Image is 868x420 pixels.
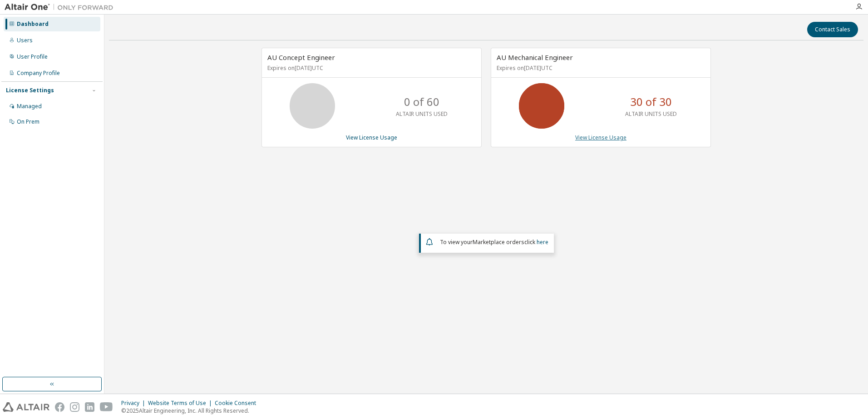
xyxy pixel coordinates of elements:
img: linkedin.svg [85,402,94,412]
img: youtube.svg [100,402,113,412]
div: Privacy [121,400,148,407]
div: Managed [17,103,42,110]
div: On Prem [17,118,39,125]
button: Contact Sales [807,22,858,37]
a: View License Usage [575,134,626,141]
p: ALTAIR UNITS USED [625,110,677,118]
a: View License Usage [346,134,397,141]
span: AU Mechanical Engineer [497,53,573,62]
div: License Settings [6,87,54,94]
em: Marketplace orders [473,238,524,246]
div: Dashboard [17,20,49,28]
div: Users [17,37,33,44]
p: 30 of 30 [630,94,672,110]
p: 0 of 60 [404,94,439,110]
a: here [537,238,548,246]
div: Website Terms of Use [148,400,215,407]
p: Expires on [DATE] UTC [497,64,703,72]
img: Altair One [5,3,118,12]
div: Company Profile [17,70,60,77]
img: facebook.svg [55,402,64,412]
span: To view your click [440,238,548,246]
p: © 2025 Altair Engineering, Inc. All Rights Reserved. [121,407,261,415]
img: altair_logo.svg [3,402,49,412]
div: Cookie Consent [215,400,261,407]
span: AU Concept Engineer [267,53,335,62]
p: ALTAIR UNITS USED [396,110,448,118]
p: Expires on [DATE] UTC [267,64,473,72]
img: instagram.svg [70,402,79,412]
div: User Profile [17,53,48,60]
